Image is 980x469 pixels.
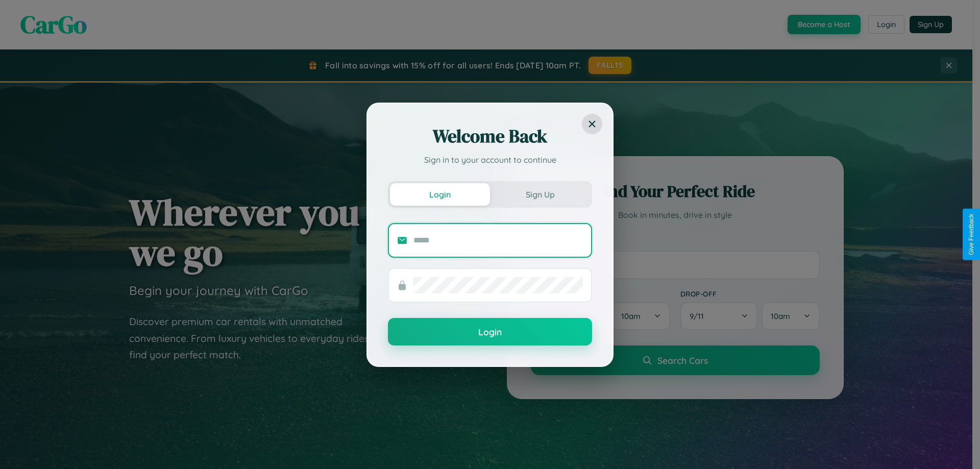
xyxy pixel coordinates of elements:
[490,183,590,206] button: Sign Up
[388,124,592,149] h2: Welcome Back
[968,214,975,255] div: Give Feedback
[388,318,592,345] button: Login
[388,154,592,166] p: Sign in to your account to continue
[390,183,490,206] button: Login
